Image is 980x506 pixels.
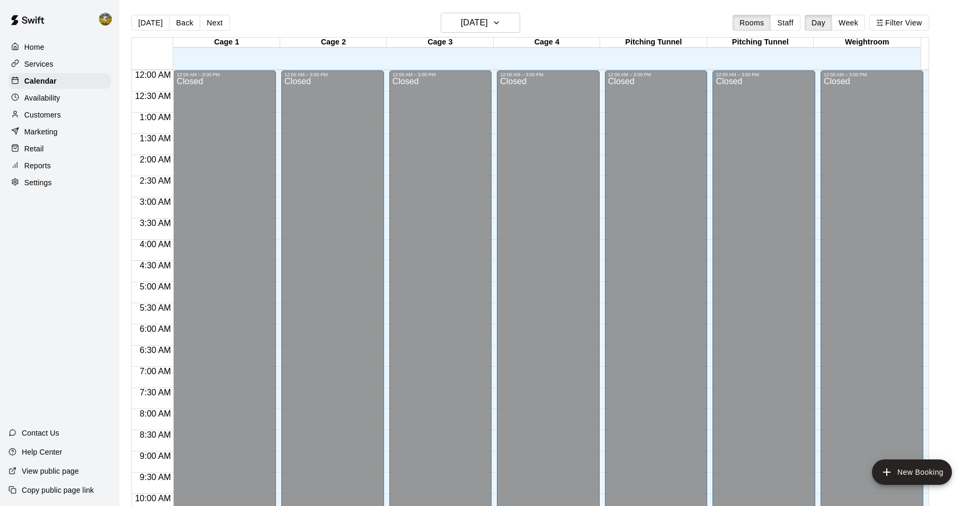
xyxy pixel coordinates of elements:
[22,447,62,457] p: Help Center
[872,459,952,485] button: add
[814,38,921,48] div: Weightroom
[608,72,705,77] div: 12:00 AM – 3:00 PM
[137,219,174,228] span: 3:30 AM
[24,42,44,52] p: Home
[137,473,174,482] span: 9:30 AM
[137,282,174,291] span: 5:00 AM
[716,72,812,77] div: 12:00 AM – 3:00 PM
[8,39,111,55] a: Home
[707,38,814,48] div: Pitching Tunnel
[137,155,174,164] span: 2:00 AM
[8,158,111,174] a: Reports
[500,72,596,77] div: 12:00 AM – 3:00 PM
[8,124,111,140] a: Marketing
[137,134,174,143] span: 1:30 AM
[132,494,174,503] span: 10:00 AM
[97,8,119,30] div: Jhonny Montoya
[137,261,174,270] span: 4:30 AM
[393,72,489,77] div: 12:00 AM – 3:00 PM
[387,38,494,48] div: Cage 3
[441,13,520,33] button: [DATE]
[8,90,111,106] a: Availability
[137,197,174,206] span: 3:00 AM
[137,303,174,312] span: 5:30 AM
[8,73,111,89] a: Calendar
[176,72,273,77] div: 12:00 AM – 3:00 PM
[137,430,174,439] span: 8:30 AM
[600,38,707,48] div: Pitching Tunnel
[8,107,111,123] a: Customers
[137,324,174,333] span: 6:00 AM
[24,177,52,188] p: Settings
[8,56,111,72] a: Services
[22,466,79,476] p: View public page
[24,76,57,86] p: Calendar
[137,240,174,249] span: 4:00 AM
[770,15,800,31] button: Staff
[137,367,174,376] span: 7:00 AM
[169,15,200,31] button: Back
[494,38,601,48] div: Cage 4
[137,113,174,122] span: 1:00 AM
[24,110,61,120] p: Customers
[824,72,920,77] div: 12:00 AM – 3:00 PM
[132,92,174,101] span: 12:30 AM
[8,141,111,157] a: Retail
[137,346,174,355] span: 6:30 AM
[805,15,832,31] button: Day
[200,15,229,31] button: Next
[137,409,174,418] span: 8:00 AM
[137,451,174,460] span: 9:00 AM
[832,15,865,31] button: Week
[24,126,58,137] p: Marketing
[22,485,94,495] p: Copy public page link
[99,13,112,25] img: Jhonny Montoya
[24,143,44,154] p: Retail
[137,388,174,397] span: 7:30 AM
[132,70,174,79] span: 12:00 AM
[137,176,174,185] span: 2:30 AM
[8,175,111,191] a: Settings
[733,15,771,31] button: Rooms
[173,38,280,48] div: Cage 1
[869,15,929,31] button: Filter View
[461,15,488,30] h6: [DATE]
[24,160,51,171] p: Reports
[284,72,381,77] div: 12:00 AM – 3:00 PM
[24,59,54,69] p: Services
[24,93,60,103] p: Availability
[131,15,170,31] button: [DATE]
[22,428,59,438] p: Contact Us
[280,38,387,48] div: Cage 2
